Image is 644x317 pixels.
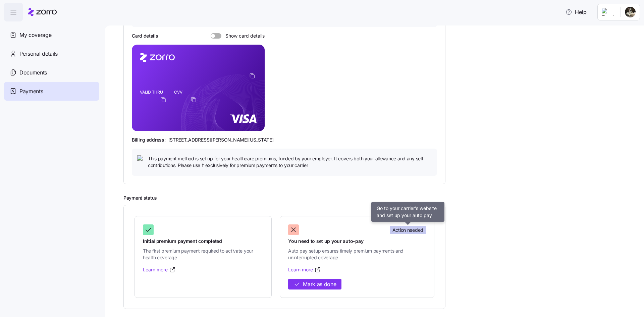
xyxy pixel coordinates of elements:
[137,155,145,163] img: icon bulb
[19,68,47,77] span: Documents
[19,87,43,96] span: Payments
[143,248,263,261] span: The first premium payment required to activate your health coverage
[132,33,158,39] h3: Card details
[174,90,182,95] tspan: CVV
[191,97,197,103] button: copy-to-clipboard
[140,90,163,95] tspan: VALID THRU
[4,82,99,101] a: Payments
[303,280,336,288] span: Mark as done
[625,7,636,17] img: c3fe2c41-1993-47af-9768-8ce2f2942b25-1757363521959.png
[148,155,432,169] span: This payment method is set up for your healthcare premiums, funded by your employer. It covers bo...
[240,117,247,123] button: copy-to-clipboard
[602,8,615,16] img: Employer logo
[221,33,265,39] span: Show card details
[249,73,255,79] button: copy-to-clipboard
[143,238,263,245] span: Initial premium payment completed
[160,97,166,103] button: copy-to-clipboard
[4,44,99,63] a: Personal details
[143,266,176,273] a: Learn more
[288,279,341,290] button: Mark as done
[566,8,587,16] span: Help
[168,137,274,143] span: [STREET_ADDRESS][PERSON_NAME][US_STATE]
[288,238,426,245] span: You need to set up your auto-pay
[4,63,99,82] a: Documents
[19,31,51,39] span: My coverage
[123,195,635,201] h2: Payment status
[560,5,592,19] button: Help
[19,50,58,58] span: Personal details
[288,266,321,273] a: Learn more
[132,137,166,143] span: Billing address:
[392,227,423,233] span: Action needed
[4,25,99,44] a: My coverage
[288,248,426,261] span: Auto pay setup ensures timely premium payments and uninterrupted coverage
